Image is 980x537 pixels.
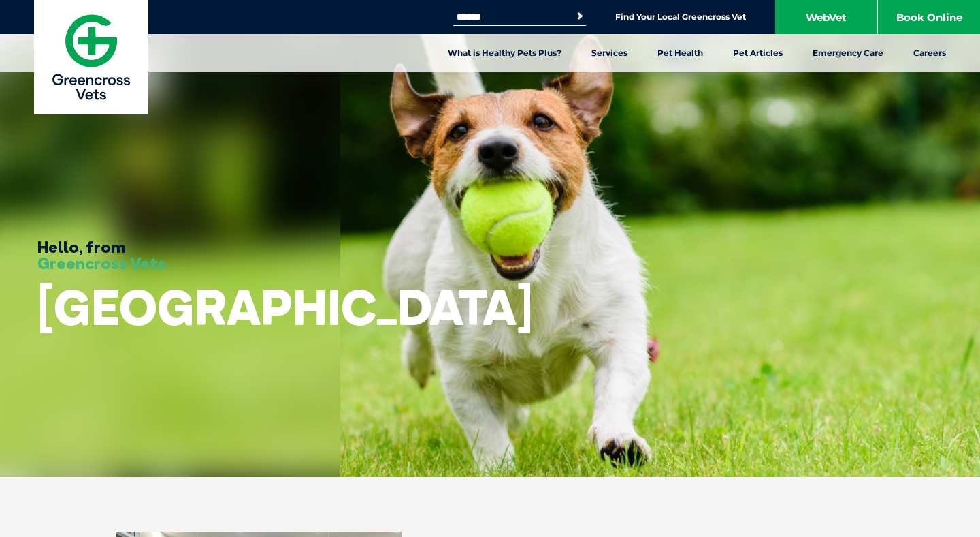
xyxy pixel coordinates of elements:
h3: Hello, from [37,239,166,271]
a: Careers [898,34,961,72]
h1: [GEOGRAPHIC_DATA] [37,280,533,334]
a: Services [576,34,642,72]
a: Pet Health [642,34,718,72]
a: Pet Articles [718,34,798,72]
a: What is Healthy Pets Plus? [433,34,576,72]
a: Emergency Care [798,34,898,72]
button: Search [573,10,587,23]
a: Find Your Local Greencross Vet [615,12,746,22]
span: Greencross Vets [37,253,166,273]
